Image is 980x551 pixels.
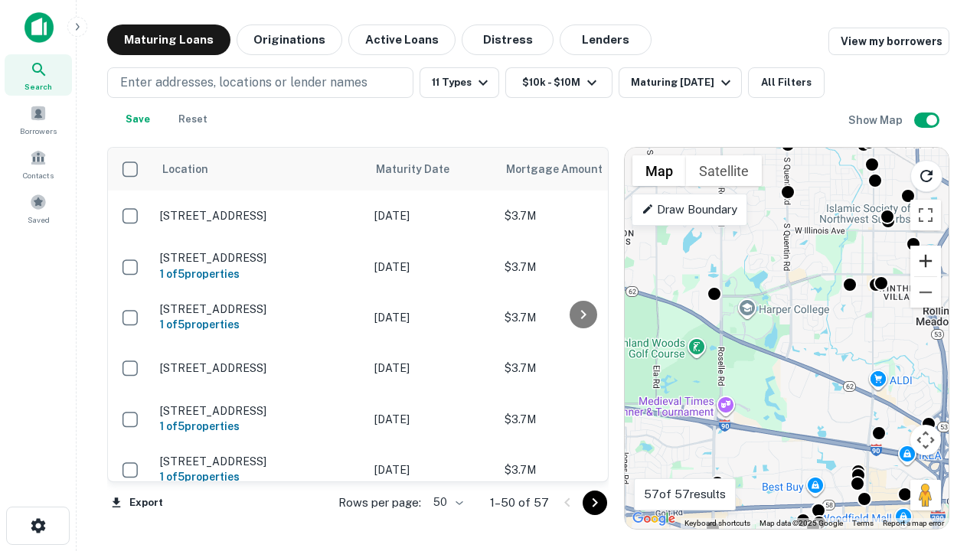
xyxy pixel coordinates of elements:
[113,104,162,135] button: Save your search to get updates of matches that match your search criteria.
[5,99,72,140] a: Borrowers
[642,201,737,219] p: Draw Boundary
[5,54,72,96] a: Search
[462,24,554,55] button: Distress
[160,266,359,282] h6: 1 of 5 properties
[107,67,413,98] button: Enter addresses, locations or lender names
[160,455,359,468] p: [STREET_ADDRESS]
[420,67,499,98] button: 11 Types
[120,73,367,92] p: Enter addresses, locations or lender names
[374,461,489,478] p: [DATE]
[632,155,686,186] button: Show street map
[505,309,658,326] p: $3.7M
[759,519,843,527] span: Map data ©2025 Google
[883,519,944,527] a: Report a map error
[686,155,762,186] button: Show satellite imagery
[506,160,622,178] span: Mortgage Amount
[427,491,465,514] div: 50
[160,316,359,333] h6: 1 of 5 properties
[160,251,359,265] p: [STREET_ADDRESS]
[162,160,208,178] span: Location
[910,480,941,510] button: Drag Pegman onto the map to open Street View
[497,148,665,191] th: Mortgage Amount
[374,259,489,275] p: [DATE]
[24,12,54,43] img: capitalize-icon.png
[629,509,679,529] img: Google
[168,104,217,135] button: Reset
[910,246,941,276] button: Zoom in
[505,411,658,428] p: $3.7M
[348,24,456,55] button: Active Loans
[828,28,949,55] a: View my borrowers
[374,309,489,326] p: [DATE]
[374,411,489,428] p: [DATE]
[903,380,980,453] iframe: Chat Widget
[23,169,54,181] span: Contacts
[625,148,949,529] div: 0 0
[374,360,489,377] p: [DATE]
[505,259,658,275] p: $3.7M
[619,67,742,98] button: Maturing [DATE]
[160,404,359,418] p: [STREET_ADDRESS]
[505,360,658,377] p: $3.7M
[107,491,167,514] button: Export
[583,491,607,515] button: Go to next page
[152,148,367,191] th: Location
[160,302,359,316] p: [STREET_ADDRESS]
[160,209,359,223] p: [STREET_ADDRESS]
[852,519,874,527] a: Terms (opens in new tab)
[374,207,489,224] p: [DATE]
[338,494,421,512] p: Rows per page:
[684,518,750,529] button: Keyboard shortcuts
[237,24,342,55] button: Originations
[367,148,497,191] th: Maturity Date
[160,418,359,435] h6: 1 of 5 properties
[631,73,735,92] div: Maturing [DATE]
[5,187,72,229] a: Saved
[505,67,612,98] button: $10k - $10M
[24,80,52,93] span: Search
[376,160,469,178] span: Maturity Date
[748,67,825,98] button: All Filters
[28,214,50,226] span: Saved
[160,361,359,375] p: [STREET_ADDRESS]
[848,112,905,129] h6: Show Map
[107,24,230,55] button: Maturing Loans
[629,509,679,529] a: Open this area in Google Maps (opens a new window)
[160,468,359,485] h6: 1 of 5 properties
[910,160,942,192] button: Reload search area
[560,24,652,55] button: Lenders
[910,200,941,230] button: Toggle fullscreen view
[505,461,658,478] p: $3.7M
[910,277,941,308] button: Zoom out
[505,207,658,224] p: $3.7M
[644,485,726,504] p: 57 of 57 results
[20,125,57,137] span: Borrowers
[490,494,549,512] p: 1–50 of 57
[5,143,72,184] a: Contacts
